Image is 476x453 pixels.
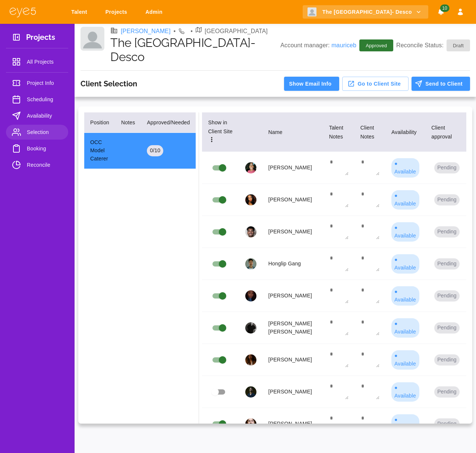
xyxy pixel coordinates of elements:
td: OCC Model Caterer [84,133,115,169]
a: Booking [6,141,68,156]
img: profile_picture [245,258,256,269]
a: Admin [141,5,170,19]
div: ● Available [391,382,419,402]
img: profile_picture [245,322,256,334]
button: The [GEOGRAPHIC_DATA]- Desco [303,5,428,19]
button: Pending [434,258,459,269]
th: Talent Notes [323,112,354,152]
span: Draft [448,42,468,50]
img: profile_picture [245,226,256,237]
div: ● Available [391,414,419,434]
th: Client approval [425,112,466,152]
span: Availability [27,111,62,120]
th: Client Notes [354,112,385,152]
button: Show Email Info [284,77,339,91]
td: [PERSON_NAME] [262,216,323,248]
button: Pending [434,354,459,366]
button: Pending [434,194,459,205]
a: [PERSON_NAME] [121,27,171,36]
div: ● Available [391,254,419,274]
a: Projects [101,5,135,19]
span: 10 [440,4,449,12]
td: Honglip Gang [262,248,323,280]
button: Pending [434,322,459,334]
img: profile_picture [245,354,256,366]
button: Pending [434,162,459,173]
span: Reconcile [27,160,62,169]
td: [PERSON_NAME] [262,408,323,440]
div: 0 / 10 [147,145,163,156]
a: Scheduling [6,92,68,107]
h3: Projects [26,33,55,44]
img: profile_picture [245,418,256,430]
th: Name [262,112,323,152]
button: Pending [434,290,459,302]
a: Project Info [6,76,68,90]
a: Availability [6,108,68,123]
span: Selection [27,128,62,137]
button: Send to Client [412,77,470,91]
a: Selection [6,125,68,140]
div: ● Available [391,222,419,242]
img: profile_picture [245,386,256,398]
button: Pending [434,386,459,398]
th: Show in Client Site [202,112,239,152]
img: profile_picture [245,162,256,173]
span: Project Info [27,79,62,87]
button: Go to Client Site [342,77,409,91]
img: profile_picture [245,290,256,302]
img: eye5 [9,7,37,17]
th: Position [84,112,115,133]
button: Pending [434,226,459,237]
span: All Projects [27,57,62,66]
h1: The [GEOGRAPHIC_DATA]- Desco [110,36,280,64]
td: [PERSON_NAME] [PERSON_NAME] [262,312,323,344]
img: Client logo [308,7,316,16]
div: ● Available [391,350,419,370]
button: Pending [434,418,459,430]
a: All Projects [6,54,68,69]
span: Approved [361,42,391,50]
th: Availability [385,112,425,152]
img: Client logo [81,27,104,51]
div: ● Available [391,158,419,178]
p: Account manager: [280,41,356,50]
td: [PERSON_NAME] [262,152,323,184]
a: Reconcile [6,157,68,172]
p: [GEOGRAPHIC_DATA] [205,27,268,36]
h3: Client Selection [81,79,137,88]
td: [PERSON_NAME] [262,184,323,216]
li: • [190,27,193,36]
li: • [174,27,176,36]
td: [PERSON_NAME] [262,280,323,312]
div: ● Available [391,286,419,306]
th: Notes [115,112,141,133]
img: profile_picture [245,194,256,205]
span: Scheduling [27,95,62,104]
a: mauriceb [331,42,356,48]
div: ● Available [391,318,419,338]
td: [PERSON_NAME] [262,376,323,408]
div: ● Available [391,190,419,210]
th: Approved/Needed [141,112,196,133]
td: [PERSON_NAME] [262,344,323,376]
button: Notifications [434,5,448,19]
a: Talent [66,5,95,19]
p: Reconcile Status: [396,39,470,51]
span: Booking [27,144,62,153]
